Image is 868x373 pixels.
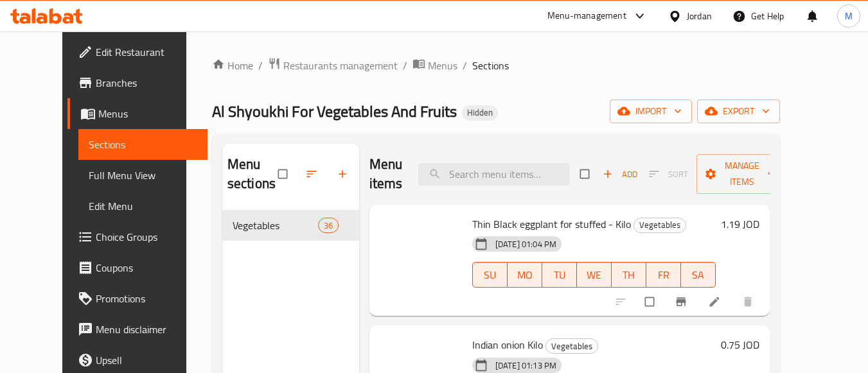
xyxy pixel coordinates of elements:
[472,262,508,288] button: SU
[637,290,664,314] span: Select to update
[547,266,572,284] span: TU
[78,160,208,191] a: Full Menu View
[620,103,682,119] span: import
[67,252,208,283] a: Coupons
[78,129,208,160] a: Sections
[472,214,631,234] span: Thin Black eggplant for stuffed - Kilo
[67,37,208,67] a: Edit Restaurant
[270,162,297,186] span: Select all sections
[633,218,686,233] div: Vegetables
[268,57,398,74] a: Restaurants management
[546,339,598,354] span: Vegetables
[721,336,759,354] h6: 0.75 JOD
[545,338,598,354] div: Vegetables
[686,266,711,284] span: SA
[67,283,208,314] a: Promotions
[462,105,498,121] div: Hidden
[542,262,577,288] button: TU
[89,168,197,183] span: Full Menu View
[572,162,599,186] span: Select section
[96,260,197,275] span: Coupons
[734,288,765,316] button: delete
[651,266,676,284] span: FR
[707,103,770,119] span: export
[641,164,696,184] span: Select section first
[89,137,197,152] span: Sections
[681,262,716,288] button: SA
[472,335,543,354] span: Indian onion Kilo
[599,164,641,184] button: Add
[582,266,607,284] span: WE
[547,8,626,24] div: Menu-management
[403,58,407,73] li: /
[96,322,197,337] span: Menu disclaimer
[463,58,467,73] li: /
[462,107,498,118] span: Hidden
[610,100,692,123] button: import
[513,266,537,284] span: MO
[67,98,208,129] a: Menus
[227,155,278,193] h2: Menu sections
[697,100,780,123] button: export
[634,218,686,232] span: Vegetables
[328,160,359,188] button: Add section
[96,291,197,306] span: Promotions
[603,167,637,182] span: Add
[428,58,457,73] span: Menus
[222,210,359,241] div: Vegetables36
[708,295,723,308] a: Edit menu item
[96,229,197,245] span: Choice Groups
[212,58,253,73] a: Home
[283,58,398,73] span: Restaurants management
[490,238,562,250] span: [DATE] 01:04 PM
[369,155,403,193] h2: Menu items
[67,314,208,345] a: Menu disclaimer
[67,67,208,98] a: Branches
[212,97,457,126] span: Al Shyoukhi For Vegetables And Fruits
[96,352,197,368] span: Upsell
[258,58,263,73] li: /
[721,215,759,233] h6: 1.19 JOD
[297,160,328,188] span: Sort sections
[696,154,788,194] button: Manage items
[212,57,780,74] nav: breadcrumb
[577,262,612,288] button: WE
[707,158,777,190] span: Manage items
[67,221,208,252] a: Choice Groups
[490,360,562,372] span: [DATE] 01:13 PM
[319,220,338,232] span: 36
[233,218,318,233] span: Vegetables
[687,9,712,23] div: Jordan
[617,266,641,284] span: TH
[89,198,197,214] span: Edit Menu
[222,205,359,246] nav: Menu sections
[412,57,457,74] a: Menus
[96,44,197,60] span: Edit Restaurant
[478,266,502,284] span: SU
[418,163,570,186] input: search
[508,262,542,288] button: MO
[845,9,853,23] span: M
[599,164,641,184] span: Add item
[78,191,208,221] a: Edit Menu
[472,58,509,73] span: Sections
[96,75,197,91] span: Branches
[667,288,698,316] button: Branch-specific-item
[646,262,681,288] button: FR
[98,106,197,121] span: Menus
[318,218,339,233] div: items
[612,262,646,288] button: TH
